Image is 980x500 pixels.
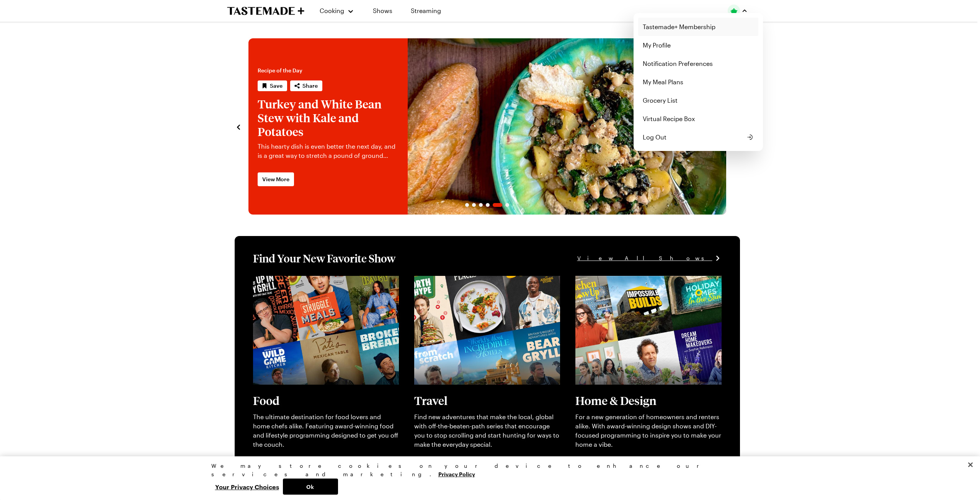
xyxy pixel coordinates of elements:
[962,456,979,473] button: Close
[438,470,475,477] a: More information about your privacy, opens in a new tab
[634,13,763,151] div: Profile picture
[638,18,758,36] a: Tastemade+ Membership
[638,54,758,73] a: Notification Preferences
[638,36,758,54] a: My Profile
[638,110,758,128] a: Virtual Recipe Box
[211,479,283,495] button: Your Privacy Choices
[728,5,740,17] img: Profile picture
[211,462,763,495] div: Privacy
[283,479,338,495] button: Ok
[211,462,763,479] div: We may store cookies on your device to enhance our services and marketing.
[643,133,666,142] span: Log Out
[638,91,758,110] a: Grocery List
[638,73,758,91] a: My Meal Plans
[728,5,748,17] button: Profile picture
